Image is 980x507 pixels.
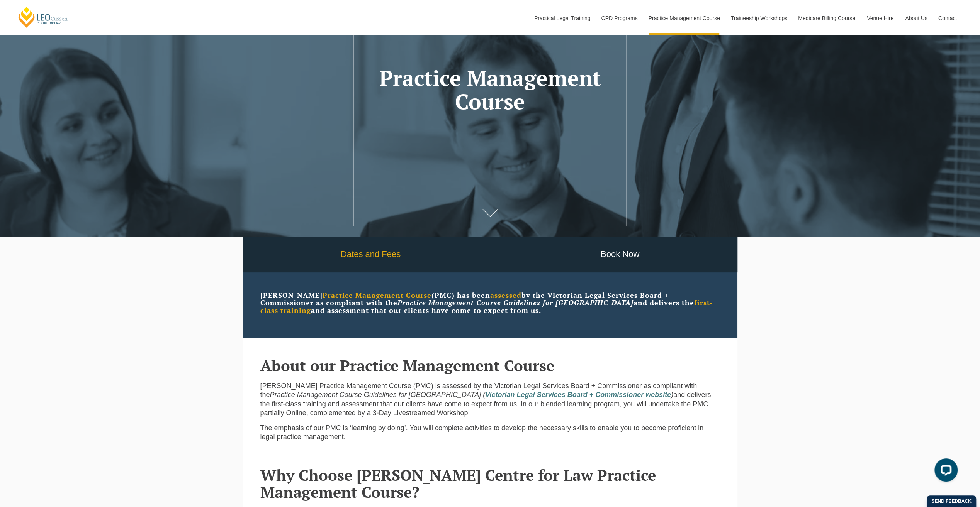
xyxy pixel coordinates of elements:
p: [PERSON_NAME] (PMC) has been by the Victorian Legal Services Board + Commissioner as compliant wi... [260,292,720,314]
strong: first-class training [260,298,713,315]
a: Dates and Fees [241,237,501,272]
h2: About our Practice Management Course [260,357,720,374]
strong: Practice Management Course [323,291,431,300]
a: Traineeship Workshops [725,2,792,35]
a: [PERSON_NAME] Centre for Law [17,6,69,28]
a: About Us [899,2,932,35]
h2: Why Choose [PERSON_NAME] Centre for Law Practice Management Course? [260,466,720,500]
em: Practice Management Course Guidelines for [GEOGRAPHIC_DATA] ( ) [270,391,674,399]
a: CPD Programs [595,2,642,35]
a: Victorian Legal Services Board + Commissioner website [485,391,671,399]
a: Venue Hire [861,2,899,35]
a: Practice Management Course [643,2,725,35]
strong: assessed [490,291,521,300]
p: [PERSON_NAME] Practice Management Course (PMC) is assessed by the Victorian Legal Services Board ... [260,382,720,418]
a: Medicare Billing Course [792,2,861,35]
a: Book Now [501,237,739,272]
a: Contact [932,2,963,35]
h1: Practice Management Course [372,66,608,113]
em: Practice Management Course Guidelines for [GEOGRAPHIC_DATA] [397,298,634,307]
a: Practical Legal Training [528,2,596,35]
iframe: LiveChat chat widget [928,455,961,488]
p: The emphasis of our PMC is ‘learning by doing’. You will complete activities to develop the neces... [260,424,720,442]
